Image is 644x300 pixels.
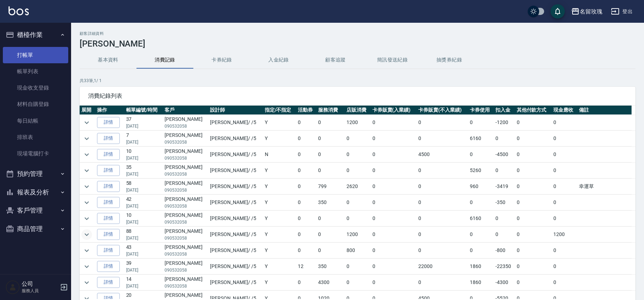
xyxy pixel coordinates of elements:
[345,227,370,242] td: 1200
[208,106,263,115] th: 設計師
[126,283,161,289] p: [DATE]
[163,147,208,162] td: [PERSON_NAME]
[208,147,263,162] td: [PERSON_NAME] / /5
[124,195,163,210] td: 42
[22,288,58,294] p: 服務人員
[97,245,120,256] a: 詳情
[97,133,120,144] a: 詳情
[345,106,370,115] th: 店販消費
[124,227,163,242] td: 88
[263,259,296,274] td: Y
[126,171,161,177] p: [DATE]
[316,106,345,115] th: 服務消費
[345,211,370,226] td: 0
[515,243,552,258] td: 0
[515,275,552,290] td: 0
[371,211,417,226] td: 0
[263,147,296,162] td: N
[296,163,316,178] td: 0
[494,275,515,290] td: -4300
[345,179,370,194] td: 2620
[263,115,296,130] td: Y
[97,229,120,240] a: 詳情
[263,131,296,146] td: Y
[80,52,136,69] button: 基本資料
[165,139,206,145] p: 090532058
[296,106,316,115] th: 活動券
[136,52,193,69] button: 消費記錄
[345,243,370,258] td: 800
[165,219,206,225] p: 090532058
[494,195,515,210] td: -350
[296,115,316,130] td: 0
[163,131,208,146] td: [PERSON_NAME]
[3,129,68,145] a: 排班表
[364,52,421,69] button: 簡訊發送紀錄
[552,106,577,115] th: 現金應收
[494,163,515,178] td: 0
[124,106,163,115] th: 帳單編號/時間
[417,259,468,274] td: 22000
[263,275,296,290] td: Y
[263,106,296,115] th: 指定/不指定
[417,179,468,194] td: 0
[417,163,468,178] td: 0
[307,52,364,69] button: 顧客追蹤
[494,243,515,258] td: -800
[371,131,417,146] td: 0
[515,115,552,130] td: 0
[81,245,92,256] button: expand row
[126,139,161,145] p: [DATE]
[97,117,120,128] a: 詳情
[80,39,635,49] h3: [PERSON_NAME]
[163,227,208,242] td: [PERSON_NAME]
[81,261,92,272] button: expand row
[97,197,120,208] a: 詳情
[208,115,263,130] td: [PERSON_NAME] / /5
[417,275,468,290] td: 0
[316,147,345,162] td: 0
[316,211,345,226] td: 0
[81,133,92,144] button: expand row
[316,259,345,274] td: 350
[124,115,163,130] td: 37
[494,131,515,146] td: 0
[208,275,263,290] td: [PERSON_NAME] / /5
[124,259,163,274] td: 39
[126,203,161,209] p: [DATE]
[316,131,345,146] td: 0
[552,243,577,258] td: 0
[371,106,417,115] th: 卡券販賣(入業績)
[3,220,68,238] button: 商品管理
[468,227,494,242] td: 0
[515,195,552,210] td: 0
[165,171,206,177] p: 090532058
[3,183,68,202] button: 報表及分析
[371,275,417,290] td: 0
[551,4,565,18] button: save
[371,179,417,194] td: 0
[494,115,515,130] td: -1200
[95,106,124,115] th: 操作
[165,283,206,289] p: 090532058
[263,243,296,258] td: Y
[97,277,120,288] a: 詳情
[9,6,29,15] img: Logo
[468,275,494,290] td: 1860
[165,267,206,273] p: 090532058
[468,243,494,258] td: 0
[208,259,263,274] td: [PERSON_NAME] / /5
[371,147,417,162] td: 0
[468,147,494,162] td: 0
[552,147,577,162] td: 0
[97,213,120,224] a: 詳情
[296,147,316,162] td: 0
[580,7,602,16] div: 名留玫瑰
[494,227,515,242] td: 0
[165,203,206,209] p: 090532058
[263,211,296,226] td: Y
[97,181,120,192] a: 詳情
[97,149,120,160] a: 詳情
[126,267,161,273] p: [DATE]
[296,131,316,146] td: 0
